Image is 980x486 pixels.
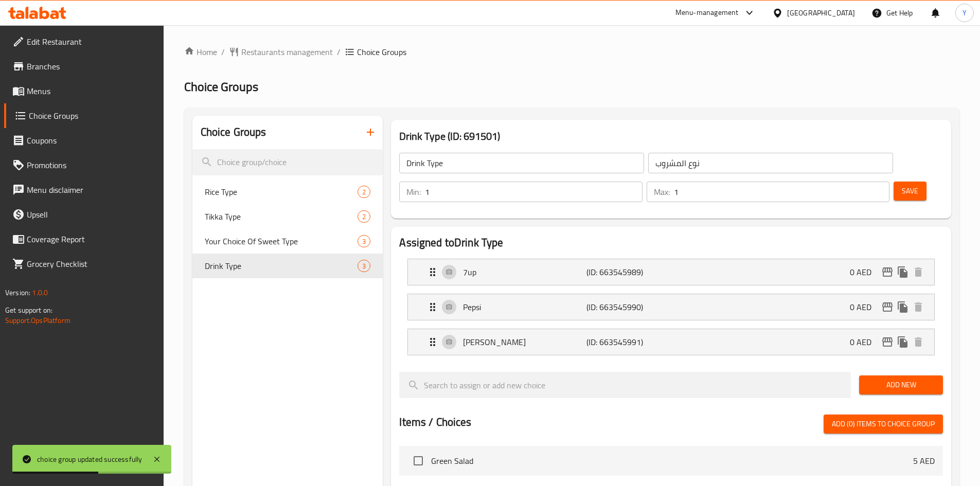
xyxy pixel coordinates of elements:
button: duplicate [895,299,911,315]
span: Rice Type [205,186,358,198]
span: 2 [358,187,370,197]
div: Tikka Type2 [192,204,383,229]
p: 5 AED [913,455,935,467]
span: Green Salad [431,455,913,467]
a: Restaurants management [229,46,333,58]
span: 2 [358,212,370,222]
input: search [399,372,851,398]
h2: Assigned to Drink Type [399,235,943,250]
span: Add New [867,379,935,391]
span: 1.0.0 [32,286,48,299]
button: Add New [859,375,943,394]
button: edit [880,299,895,315]
span: Get support on: [5,303,52,317]
span: Menus [27,85,155,97]
p: 0 AED [850,336,880,348]
p: Min: [406,186,421,198]
button: delete [911,299,926,315]
h2: Choice Groups [201,124,266,140]
a: Promotions [4,153,164,177]
span: Restaurants management [241,46,333,58]
a: Branches [4,54,164,79]
span: Grocery Checklist [27,258,155,270]
span: Choice Groups [29,110,155,122]
button: delete [911,334,926,350]
span: Y [963,7,967,19]
div: Choices [358,210,370,223]
span: Your Choice Of Sweet Type [205,235,358,247]
li: Expand [399,255,943,290]
button: Add (0) items to choice group [824,415,943,434]
p: 7up [463,266,586,278]
input: search [192,149,383,175]
div: Menu-management [675,7,739,19]
div: Rice Type2 [192,179,383,204]
li: / [337,46,341,58]
button: edit [880,334,895,350]
a: Choice Groups [4,103,164,128]
a: Menu disclaimer [4,177,164,202]
a: Coupons [4,128,164,153]
button: duplicate [895,264,911,280]
a: Edit Restaurant [4,29,164,54]
span: Tikka Type [205,210,358,223]
div: Choices [358,235,370,247]
a: Home [184,46,217,58]
span: Select choice [407,450,429,472]
span: Save [902,185,918,197]
nav: breadcrumb [184,46,959,58]
p: 0 AED [850,301,880,313]
div: Expand [408,294,934,320]
div: Expand [408,329,934,355]
span: Upsell [27,208,155,221]
div: Choices [358,186,370,198]
a: Upsell [4,202,164,227]
h3: Drink Type (ID: 691501) [399,128,943,145]
div: Choices [358,260,370,272]
li: / [221,46,225,58]
button: edit [880,264,895,280]
div: Expand [408,259,934,285]
span: Choice Groups [184,75,258,98]
div: [GEOGRAPHIC_DATA] [787,7,855,19]
a: Support.OpsPlatform [5,314,70,327]
div: Drink Type3 [192,254,383,278]
p: Pepsi [463,301,586,313]
h2: Items / Choices [399,415,471,430]
li: Expand [399,290,943,325]
p: (ID: 663545991) [586,336,669,348]
p: (ID: 663545990) [586,301,669,313]
li: Expand [399,325,943,359]
span: Choice Groups [357,46,406,58]
div: choice group updated successfully [37,454,142,465]
button: Save [894,182,926,201]
span: Edit Restaurant [27,35,155,48]
span: Drink Type [205,260,358,272]
span: Add (0) items to choice group [832,418,935,430]
p: Max: [654,186,670,198]
button: delete [911,264,926,280]
p: [PERSON_NAME] [463,336,586,348]
button: duplicate [895,334,911,350]
span: Menu disclaimer [27,184,155,196]
div: Your Choice Of Sweet Type3 [192,229,383,254]
span: Coupons [27,134,155,147]
span: 3 [358,261,370,271]
p: 0 AED [850,266,880,278]
a: Grocery Checklist [4,251,164,276]
span: Promotions [27,159,155,171]
span: Branches [27,60,155,73]
span: Version: [5,286,30,299]
span: Coverage Report [27,233,155,245]
p: (ID: 663545989) [586,266,669,278]
a: Menus [4,79,164,103]
a: Coverage Report [4,227,164,251]
span: 3 [358,237,370,246]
